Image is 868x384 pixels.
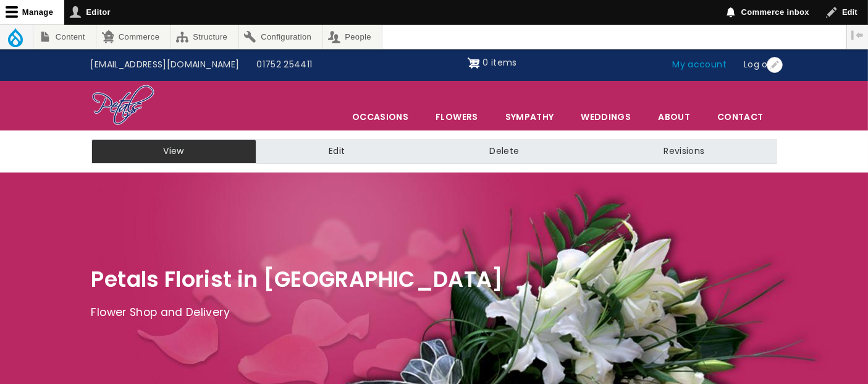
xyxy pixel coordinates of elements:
a: Content [33,25,96,49]
a: Shopping cart 0 items [468,53,517,73]
a: Log out [735,53,786,77]
a: My account [664,53,736,77]
a: Structure [171,25,238,49]
a: Delete [417,139,591,164]
a: Flowers [423,104,491,130]
span: Petals Florist in [GEOGRAPHIC_DATA] [91,264,504,294]
a: Edit [256,139,417,164]
button: Vertical orientation [847,25,868,46]
img: Shopping cart [468,53,480,73]
button: Open User account menu configuration options [767,57,783,73]
a: About [645,104,703,130]
a: Contact [704,104,776,130]
a: People [323,25,382,49]
a: Revisions [591,139,777,164]
a: [EMAIL_ADDRESS][DOMAIN_NAME] [82,53,248,77]
img: Home [91,84,155,127]
a: View [91,139,256,164]
a: Sympathy [492,104,567,130]
nav: Tabs [82,139,786,164]
span: 0 items [482,56,516,69]
span: Weddings [568,104,644,130]
a: Configuration [239,25,322,49]
p: Flower Shop and Delivery [91,304,777,322]
span: Occasions [339,104,421,130]
a: 01752 254411 [248,53,321,77]
a: Commerce [96,25,170,49]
